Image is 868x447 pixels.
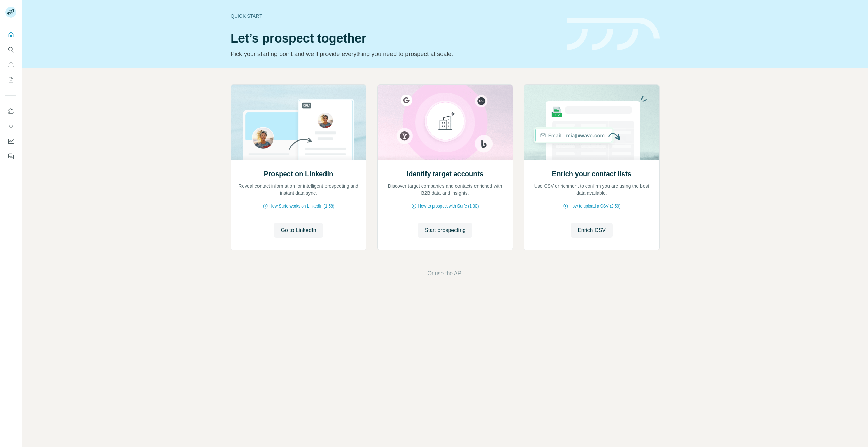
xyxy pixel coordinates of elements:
[5,29,16,41] button: Quick start
[5,73,16,86] button: My lists
[384,183,506,196] p: Discover target companies and contacts enriched with B2B data and insights.
[424,226,466,234] span: Start prospecting
[524,85,660,160] img: Enrich your contact lists
[231,49,558,59] p: Pick your starting point and we’ll provide everything you need to prospect at scale.
[377,85,513,160] img: Identify target accounts
[571,223,613,238] button: Enrich CSV
[5,105,16,117] button: Use Surfe on LinkedIn
[427,269,463,278] button: Or use the API
[5,150,16,162] button: Feedback
[269,203,334,209] span: How Surfe works on LinkedIn (1:58)
[567,18,660,51] img: banner
[238,183,359,196] p: Reveal contact information for intelligent prospecting and instant data sync.
[231,85,366,160] img: Prospect on LinkedIn
[5,44,16,56] button: Search
[274,223,323,238] button: Go to LinkedIn
[264,169,333,179] h2: Prospect on LinkedIn
[531,183,652,196] p: Use CSV enrichment to confirm you are using the best data available.
[5,59,16,71] button: Enrich CSV
[418,223,472,238] button: Start prospecting
[578,226,606,234] span: Enrich CSV
[418,203,479,209] span: How to prospect with Surfe (1:30)
[407,169,484,179] h2: Identify target accounts
[5,120,16,132] button: Use Surfe API
[570,203,620,209] span: How to upload a CSV (2:59)
[231,13,558,19] div: Quick start
[231,32,558,45] h1: Let’s prospect together
[5,135,16,147] button: Dashboard
[281,226,316,234] span: Go to LinkedIn
[552,169,631,179] h2: Enrich your contact lists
